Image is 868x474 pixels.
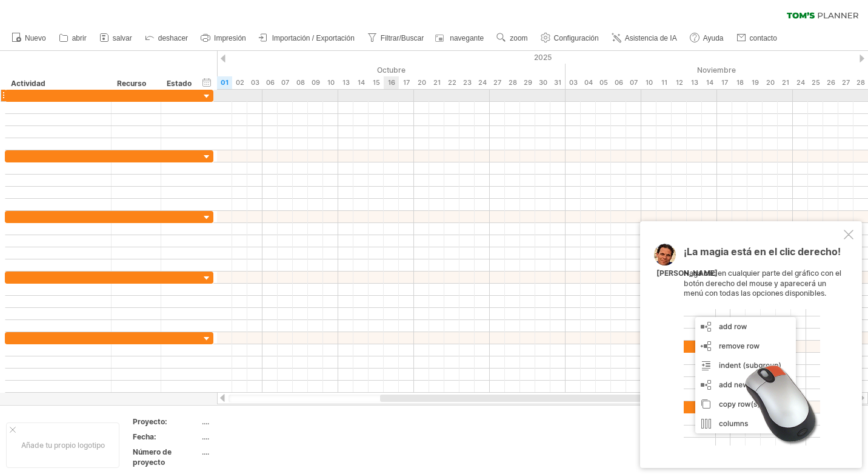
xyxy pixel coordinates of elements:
[167,78,193,90] div: Estado
[399,76,414,89] div: Friday, 17 October 2025
[247,76,262,89] div: Friday, 3 October 2025
[778,76,793,89] div: Friday, 21 November 2025
[158,34,188,42] span: deshacer
[381,34,424,42] span: Filtrar/Buscar
[262,76,278,89] div: Monday, 6 October 2025
[217,64,566,76] div: October 2025
[117,78,154,90] div: Recurso
[433,30,487,46] a: navegante
[198,30,250,46] a: Impresión
[11,78,104,90] div: Actividad
[475,76,490,89] div: Friday, 24 October 2025
[364,30,427,46] a: Filtrar/Buscar
[214,34,246,42] span: Impresión
[56,30,90,46] a: abrir
[133,447,199,467] div: Número de proyecto
[656,269,718,279] div: [PERSON_NAME]
[609,30,681,46] a: Asistencia de IA
[838,76,853,89] div: Thursday, 27 November 2025
[8,30,50,46] a: Nuevo
[702,76,717,89] div: Friday, 14 November 2025
[684,248,841,298] font: Haga clic en cualquier parte del gráfico con el botón derecho del mouse y aparecerá un menú con t...
[520,76,535,89] div: Wednesday, 29 October 2025
[596,76,611,89] div: Wednesday, 5 November 2025
[25,34,46,42] span: Nuevo
[732,76,747,89] div: Tuesday, 18 November 2025
[550,76,566,89] div: Friday, 31 October 2025
[293,76,308,89] div: Wednesday, 8 October 2025
[338,76,353,89] div: Monday, 13 October 2025
[133,432,199,442] div: Fecha:
[750,34,777,42] span: contacto
[72,34,87,42] span: abrir
[369,76,384,89] div: Wednesday, 15 October 2025
[96,30,136,46] a: salvar
[490,76,505,89] div: Monday, 27 October 2025
[278,76,293,89] div: Tuesday, 7 October 2025
[687,30,727,46] a: Ayuda
[202,416,304,427] div: ....
[538,30,603,46] a: Configuración
[763,76,778,89] div: Thursday, 20 November 2025
[717,76,732,89] div: Monday, 17 November 2025
[202,447,304,457] div: ....
[823,76,838,89] div: Wednesday, 26 November 2025
[384,76,399,89] div: Thursday, 16 October 2025
[414,76,429,89] div: Monday, 20 October 2025
[444,76,459,89] div: Wednesday, 22 October 2025
[641,76,656,89] div: Monday, 10 November 2025
[793,76,808,89] div: Monday, 24 November 2025
[21,441,105,450] font: Añade tu propio logotipo
[450,34,484,42] span: navegante
[493,30,531,46] a: zoom
[611,76,626,89] div: Thursday, 6 November 2025
[256,30,358,46] a: Importación / Exportación
[510,34,527,42] span: zoom
[626,76,641,89] div: Friday, 7 November 2025
[353,76,369,89] div: Tuesday, 14 October 2025
[429,76,444,89] div: Tuesday, 21 October 2025
[625,34,677,42] span: Asistencia de IA
[535,76,550,89] div: Thursday, 30 October 2025
[747,76,763,89] div: Wednesday, 19 November 2025
[684,245,841,264] span: ¡La magia está en el clic derecho!
[232,76,247,89] div: Thursday, 2 October 2025
[113,34,132,42] span: salvar
[808,76,823,89] div: Tuesday, 25 November 2025
[656,76,672,89] div: Tuesday, 11 November 2025
[672,76,687,89] div: Wednesday, 12 November 2025
[554,34,599,42] span: Configuración
[142,30,192,46] a: deshacer
[308,76,323,89] div: Thursday, 9 October 2025
[581,76,596,89] div: Tuesday, 4 November 2025
[323,76,338,89] div: Friday, 10 October 2025
[687,76,702,89] div: Thursday, 13 November 2025
[505,76,520,89] div: Tuesday, 28 October 2025
[733,30,781,46] a: contacto
[566,76,581,89] div: Monday, 3 November 2025
[202,432,304,442] div: ....
[272,34,355,42] span: Importación / Exportación
[703,34,724,42] span: Ayuda
[459,76,475,89] div: Thursday, 23 October 2025
[217,76,232,89] div: Wednesday, 1 October 2025
[133,416,199,427] div: Proyecto:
